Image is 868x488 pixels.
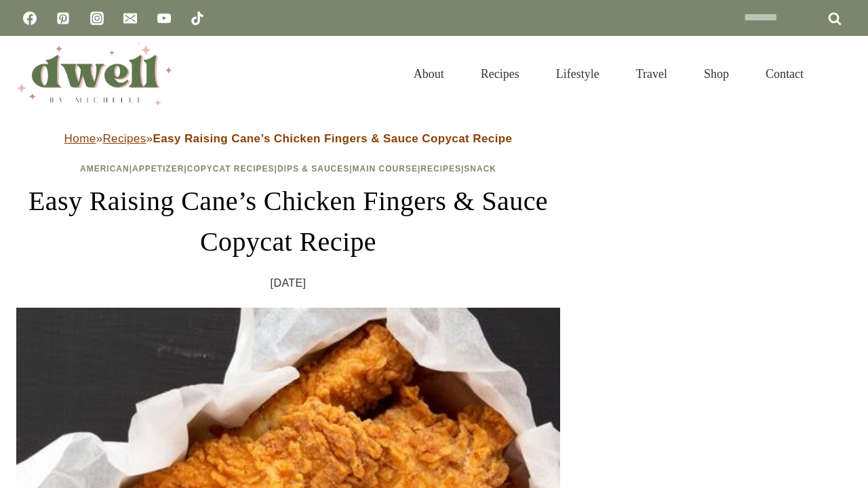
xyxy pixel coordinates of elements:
a: Copycat Recipes [187,164,275,174]
a: American [80,164,130,174]
a: Recipes [102,132,146,145]
a: About [395,50,462,98]
a: Appetizer [132,164,184,174]
a: Recipes [462,50,538,98]
img: DWELL by michelle [16,43,172,105]
a: Facebook [16,5,43,32]
nav: Primary Navigation [395,50,822,98]
time: [DATE] [271,273,307,293]
a: Home [64,132,96,145]
a: Snack [464,164,496,174]
a: Shop [686,50,747,98]
strong: Easy Raising Cane’s Chicken Fingers & Sauce Copycat Recipe [153,132,512,145]
a: Instagram [83,5,111,32]
button: View Search Form [829,62,852,85]
a: TikTok [184,5,211,32]
h1: Easy Raising Cane’s Chicken Fingers & Sauce Copycat Recipe [16,181,560,262]
a: YouTube [151,5,178,32]
span: » » [64,132,513,145]
a: Dips & Sauces [277,164,349,174]
a: Contact [747,50,822,98]
a: Recipes [420,164,461,174]
a: Travel [618,50,686,98]
a: Email [117,5,144,32]
span: | | | | | | [80,164,496,174]
a: Main Course [353,164,418,174]
a: Lifestyle [538,50,618,98]
a: Pinterest [50,5,77,32]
